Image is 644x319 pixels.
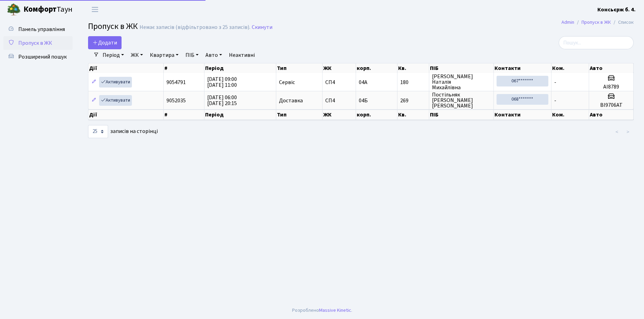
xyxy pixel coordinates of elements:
span: Сервіс [279,80,295,85]
a: Massive Kinetic [319,307,351,314]
span: Таун [23,4,73,16]
label: записів на сторінці [88,125,158,138]
b: Комфорт [23,4,57,15]
div: Розроблено . [292,307,352,314]
span: [PERSON_NAME] Наталія Михайлівна [432,74,491,90]
a: Скинути [252,24,272,31]
th: Тип [276,110,323,120]
h5: ВІ9706АТ [592,102,631,109]
span: Постільняк [PERSON_NAME] [PERSON_NAME] [432,92,491,109]
th: Дії [88,110,164,120]
th: Авто [589,110,634,120]
th: Контакти [494,63,551,73]
th: # [164,63,204,73]
a: Консьєрж б. 4. [597,6,636,14]
span: [DATE] 09:00 [DATE] 11:00 [207,75,237,89]
span: СП4 [325,98,353,103]
a: Активувати [99,95,132,106]
a: Період [100,49,127,61]
span: Доставка [279,98,303,103]
b: Консьєрж б. 4. [597,6,636,13]
th: Контакти [494,110,551,120]
a: Пропуск в ЖК [581,19,611,26]
div: Немає записів (відфільтровано з 25 записів). [140,24,250,31]
a: Неактивні [226,49,258,61]
nav: breadcrumb [551,15,644,30]
span: Пропуск в ЖК [18,39,52,47]
span: 04Б [359,97,368,104]
th: ЖК [323,63,356,73]
span: - [554,97,556,104]
button: Переключити навігацію [86,4,104,15]
span: - [554,79,556,86]
th: Кв. [397,63,429,73]
th: ПІБ [429,63,494,73]
a: Розширений пошук [3,50,73,64]
th: Авто [589,63,634,73]
a: Admin [561,19,574,26]
th: ПІБ [429,110,494,120]
span: 9054791 [166,79,186,86]
th: Тип [276,63,323,73]
span: Розширений пошук [18,53,67,61]
a: Панель управління [3,22,73,36]
span: Панель управління [18,25,65,33]
th: # [164,110,204,120]
th: Дії [88,63,164,73]
a: ЖК [128,49,146,61]
th: Період [204,110,276,120]
span: 269 [400,98,426,103]
th: Ком. [551,110,589,120]
a: ПІБ [183,49,201,61]
th: ЖК [323,110,356,120]
th: корп. [356,63,397,73]
span: СП4 [325,80,353,85]
input: Пошук... [559,36,634,49]
span: 180 [400,80,426,85]
th: Кв. [397,110,429,120]
span: 9052035 [166,97,186,104]
select: записів на сторінці [88,125,108,138]
li: Список [611,19,634,26]
a: Додати [88,36,122,49]
span: 04А [359,79,367,86]
a: Активувати [99,77,132,88]
a: Квартира [147,49,181,61]
h5: АІ8789 [592,84,631,90]
img: logo.png [7,3,21,17]
th: корп. [356,110,397,120]
span: [DATE] 06:00 [DATE] 20:15 [207,94,237,107]
th: Період [204,63,276,73]
a: Пропуск в ЖК [3,36,73,50]
span: Додати [93,39,117,47]
th: Ком. [551,63,589,73]
span: Пропуск в ЖК [88,20,138,32]
a: Авто [203,49,225,61]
